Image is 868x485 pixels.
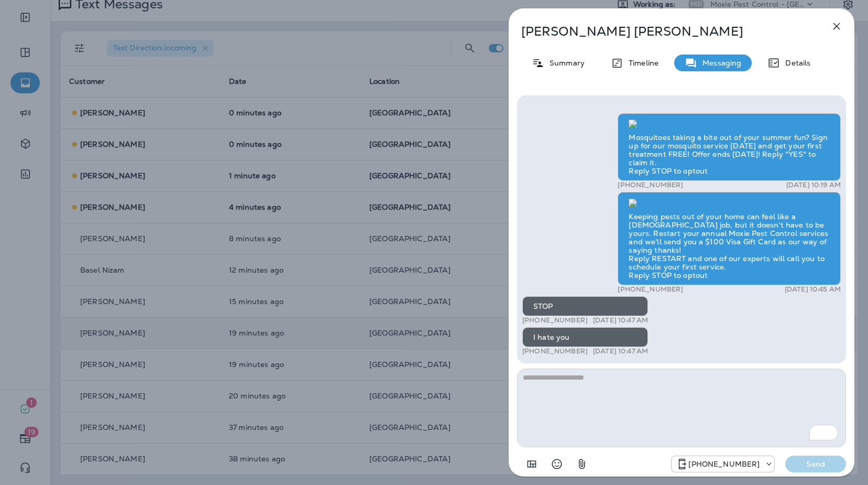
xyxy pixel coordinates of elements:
[546,454,567,475] button: Select an emoji
[618,192,841,285] div: Keeping pests out of your home can feel like a [DEMOGRAPHIC_DATA] job, but it doesn't have to be ...
[522,327,648,347] div: I hate you
[629,120,637,128] img: twilio-download
[522,296,648,316] div: STOP
[623,59,658,67] p: Timeline
[618,113,841,181] div: Mosquitoes taking a bite out of your summer fun? Sign up for our mosquito service [DATE] and get ...
[521,24,807,39] p: [PERSON_NAME] [PERSON_NAME]
[618,285,683,294] p: [PHONE_NUMBER]
[517,369,846,447] textarea: To enrich screen reader interactions, please activate Accessibility in Grammarly extension settings
[593,347,648,355] p: [DATE] 10:47 AM
[780,59,810,67] p: Details
[593,316,648,325] p: [DATE] 10:47 AM
[521,454,542,475] button: Add in a premade template
[688,460,760,468] p: [PHONE_NUMBER]
[618,181,683,189] p: [PHONE_NUMBER]
[544,59,585,67] p: Summary
[697,59,741,67] p: Messaging
[629,199,637,207] img: twilio-download
[522,347,588,355] p: [PHONE_NUMBER]
[786,181,841,189] p: [DATE] 10:19 AM
[785,285,841,294] p: [DATE] 10:45 AM
[522,316,588,325] p: [PHONE_NUMBER]
[672,458,774,470] div: +1 (949) 828-6988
